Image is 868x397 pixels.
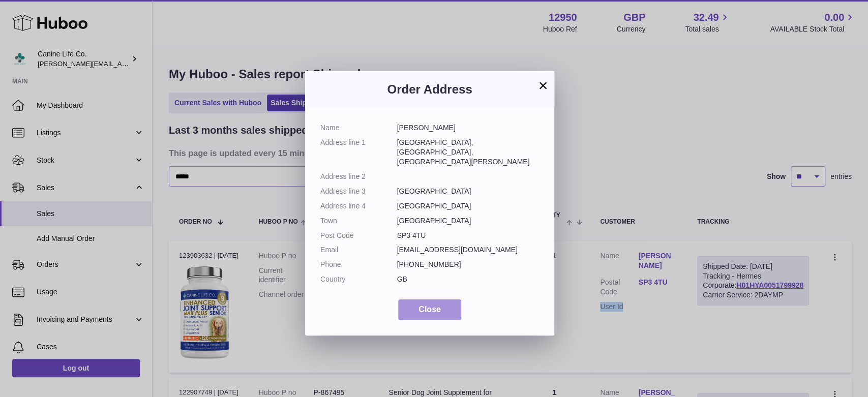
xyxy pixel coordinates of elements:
[397,123,540,133] dd: [PERSON_NAME]
[397,274,540,284] dd: GB
[397,187,540,196] dd: [GEOGRAPHIC_DATA]
[320,274,397,284] dt: Country
[418,305,441,314] span: Close
[320,231,397,240] dt: Post Code
[320,172,397,181] dt: Address line 2
[320,123,397,133] dt: Name
[320,138,397,167] dt: Address line 1
[397,260,540,269] dd: [PHONE_NUMBER]
[320,81,539,98] h3: Order Address
[320,260,397,269] dt: Phone
[397,201,540,211] dd: [GEOGRAPHIC_DATA]
[320,201,397,211] dt: Address line 4
[320,216,397,226] dt: Town
[537,79,549,91] button: ×
[397,138,540,167] dd: [GEOGRAPHIC_DATA], [GEOGRAPHIC_DATA], [GEOGRAPHIC_DATA][PERSON_NAME]
[320,245,397,255] dt: Email
[397,245,540,255] dd: [EMAIL_ADDRESS][DOMAIN_NAME]
[397,216,540,226] dd: [GEOGRAPHIC_DATA]
[398,299,461,320] button: Close
[320,187,397,196] dt: Address line 3
[397,231,540,240] dd: SP3 4TU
